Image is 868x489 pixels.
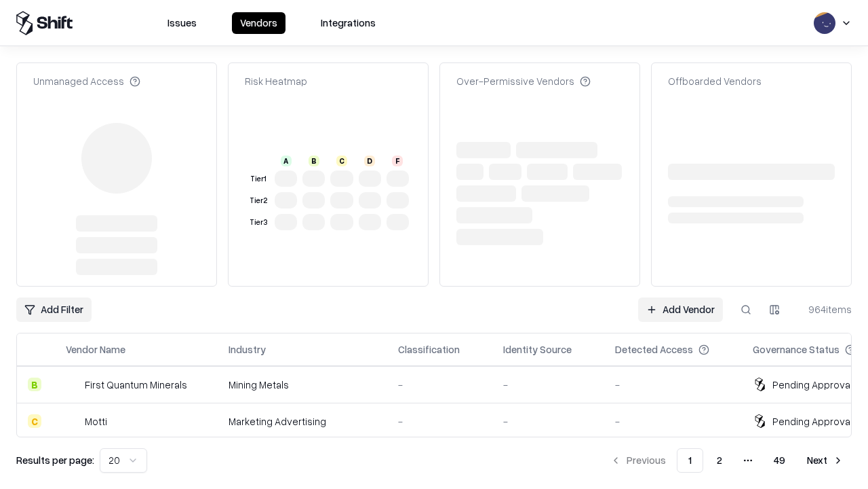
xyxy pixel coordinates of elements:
[229,414,376,429] div: Marketing Advertising
[772,414,852,429] div: Pending Approval
[503,378,593,392] div: -
[503,414,593,429] div: -
[66,378,79,391] img: First Quantum Minerals
[313,12,384,34] button: Integrations
[28,378,41,391] div: B
[229,342,266,357] div: Industry
[615,414,731,429] div: -
[456,74,591,88] div: Over-Permissive Vendors
[85,414,107,429] div: Motti
[16,297,92,322] button: Add Filter
[309,156,319,166] div: B
[232,12,285,34] button: Vendors
[16,453,94,467] p: Results per page:
[245,74,307,88] div: Risk Heatmap
[66,342,125,357] div: Vendor Name
[159,12,205,34] button: Issues
[706,448,733,473] button: 2
[602,448,852,473] nav: pagination
[248,195,269,206] div: Tier 2
[248,217,269,228] div: Tier 3
[799,448,852,473] button: Next
[28,414,41,428] div: C
[668,74,762,88] div: Offboarded Vendors
[615,378,731,392] div: -
[248,173,269,185] div: Tier 1
[503,342,572,357] div: Identity Source
[677,448,703,473] button: 1
[85,378,187,392] div: First Quantum Minerals
[66,414,79,428] img: Motti
[398,378,481,392] div: -
[33,74,140,88] div: Unmanaged Access
[615,342,693,357] div: Detected Access
[392,156,403,166] div: F
[763,448,796,473] button: 49
[797,302,852,316] div: 964 items
[638,297,723,322] a: Add Vendor
[281,156,292,166] div: A
[364,156,375,166] div: D
[229,378,376,392] div: Mining Metals
[398,414,481,429] div: -
[772,378,852,392] div: Pending Approval
[753,342,840,357] div: Governance Status
[398,342,460,357] div: Classification
[336,156,347,166] div: C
